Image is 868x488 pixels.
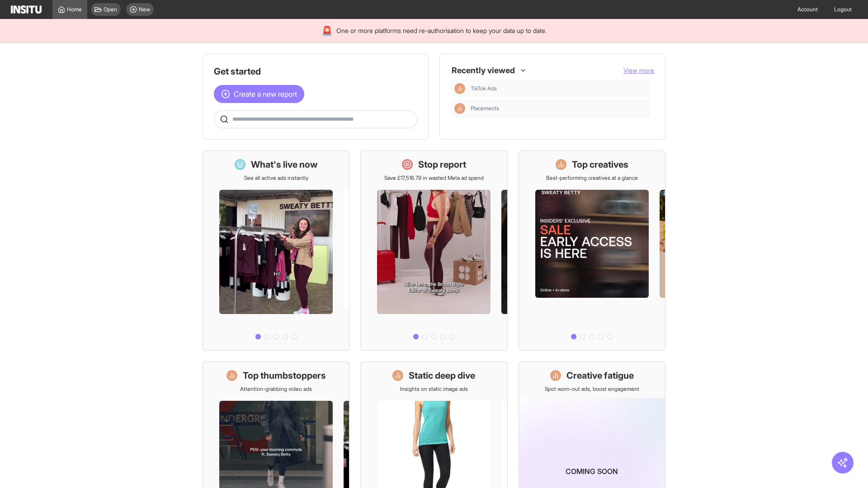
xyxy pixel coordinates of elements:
a: What's live nowSee all active ads instantly [203,150,349,351]
p: Insights on static image ads [400,385,468,393]
img: Logo [11,5,42,14]
button: View more [623,66,654,75]
span: View more [623,66,654,74]
h1: Top creatives [572,158,628,171]
div: 🚨 [321,24,333,37]
a: Top creativesBest-performing creatives at a glance [519,150,665,351]
a: Stop reportSave £17,516.79 in wasted Meta ad spend [360,150,507,351]
div: Insights [454,103,465,114]
p: See all active ads instantly [244,174,308,182]
span: New [139,6,150,13]
span: One or more platforms need re-authorisation to keep your data up to date. [336,26,547,35]
span: TikTok Ads [471,85,647,92]
span: Placements [471,105,647,112]
h1: Top thumbstoppers [243,369,326,382]
span: Open [104,6,117,13]
span: Create a new report [234,89,297,99]
span: Placements [471,105,499,112]
span: TikTok Ads [471,85,497,92]
h1: What's live now [251,158,318,171]
div: Insights [454,83,465,94]
span: Home [67,6,82,13]
p: Save £17,516.79 in wasted Meta ad spend [384,174,484,182]
h1: Get started [214,65,417,78]
p: Best-performing creatives at a glance [546,174,638,182]
h1: Stop report [418,158,466,171]
h1: Static deep dive [409,369,475,382]
button: Create a new report [214,85,304,103]
p: Attention-grabbing video ads [240,385,312,393]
